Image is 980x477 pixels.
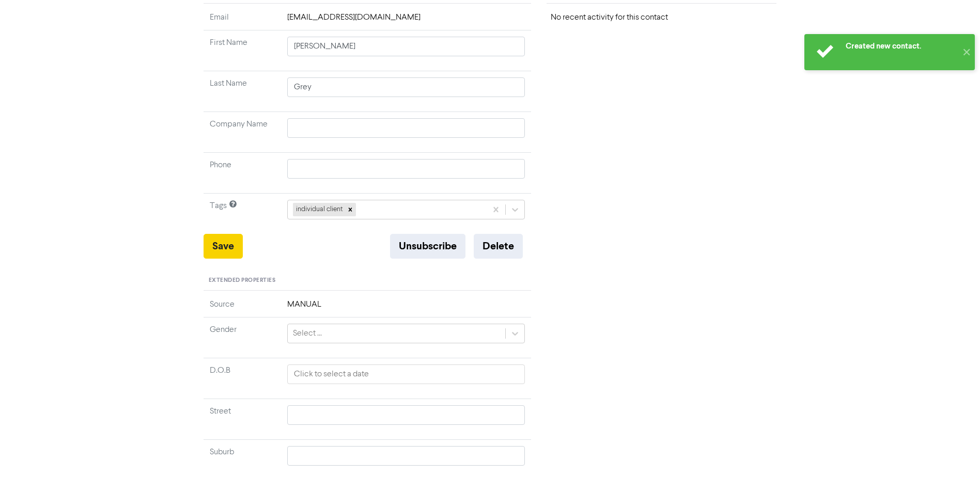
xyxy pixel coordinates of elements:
div: Extended Properties [204,271,532,291]
button: Unsubscribe [390,234,465,259]
td: Email [204,11,281,30]
iframe: Chat Widget [928,427,980,477]
div: Created new contact. [846,41,957,52]
td: First Name [204,30,281,71]
td: [EMAIL_ADDRESS][DOMAIN_NAME] [281,11,532,30]
input: Click to select a date [287,364,525,384]
button: Delete [474,234,523,259]
td: Source [204,298,281,317]
td: D.O.B [204,358,281,399]
td: Gender [204,317,281,358]
div: No recent activity for this contact [551,11,772,24]
td: Company Name [204,112,281,153]
td: Phone [204,153,281,194]
td: Street [204,399,281,439]
td: MANUAL [281,298,532,317]
td: Tags [204,194,281,234]
td: Last Name [204,71,281,112]
div: Select ... [293,327,322,340]
button: Save [204,234,243,259]
div: individual client [293,203,345,216]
